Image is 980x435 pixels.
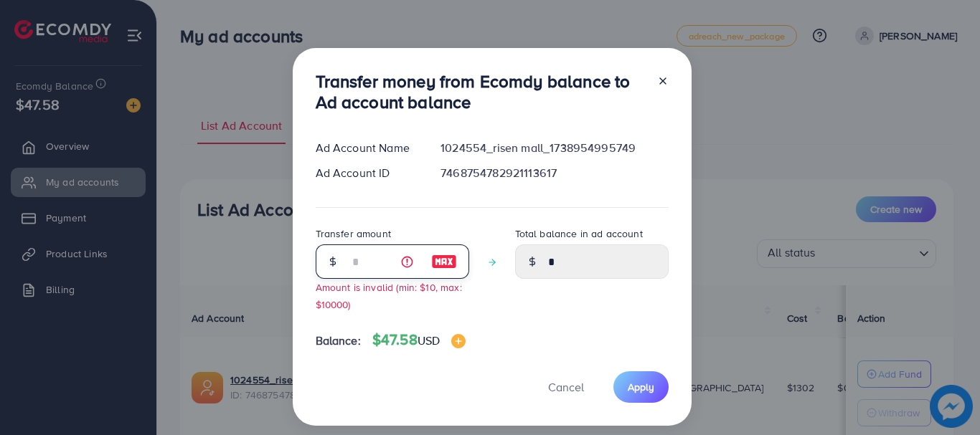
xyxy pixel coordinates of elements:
div: 7468754782921113617 [429,165,679,181]
button: Apply [613,371,669,402]
div: Ad Account Name [304,140,430,156]
button: Cancel [530,371,602,402]
h4: $47.58 [372,331,466,349]
span: USD [418,333,440,348]
label: Transfer amount [316,226,391,241]
span: Cancel [548,379,584,395]
label: Total balance in ad account [515,226,643,241]
span: Balance: [316,333,361,349]
small: Amount is invalid (min: $10, max: $10000) [316,280,462,310]
h3: Transfer money from Ecomdy balance to Ad account balance [316,71,646,113]
img: image [451,334,466,348]
div: Ad Account ID [304,165,430,181]
img: image [431,253,457,270]
div: 1024554_risen mall_1738954995749 [429,140,679,156]
span: Apply [628,380,654,394]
